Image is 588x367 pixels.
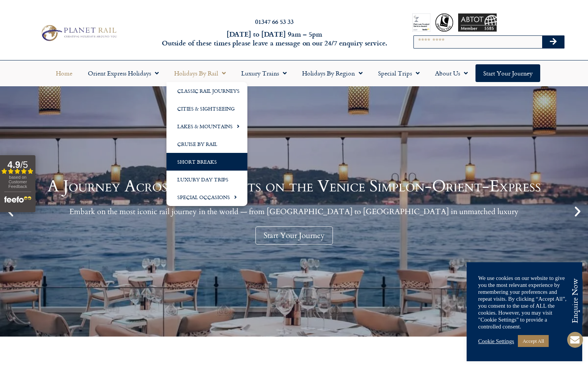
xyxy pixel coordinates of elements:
div: Next slide [571,205,584,218]
a: Lakes & Mountains [166,117,247,135]
a: Home [48,64,80,82]
a: 01347 66 53 33 [255,17,294,26]
a: Cities & Sightseeing [166,100,247,117]
a: Special Trips [370,64,427,82]
p: Embark on the most iconic rail journey in the world — from [GEOGRAPHIC_DATA] to [GEOGRAPHIC_DATA]... [47,207,541,216]
button: Search [542,36,564,48]
h6: [DATE] to [DATE] 9am – 5pm Outside of these times please leave a message on our 24/7 enquiry serv... [159,30,390,48]
a: Classic Rail Journeys [166,82,247,100]
a: Luxury Trains [234,64,294,82]
a: Holidays by Region [294,64,370,82]
nav: Menu [4,64,584,82]
a: Start Your Journey [255,226,333,245]
a: Special Occasions [166,188,247,206]
img: Planet Rail Train Holidays Logo [38,23,119,43]
a: Holidays by Rail [166,64,234,82]
a: Cruise by Rail [166,135,247,153]
a: Short Breaks [166,153,247,171]
h1: A Journey Across Continents on the Venice Simplon-Orient-Express [47,178,541,194]
a: Cookie Settings [478,338,514,345]
div: We use cookies on our website to give you the most relevant experience by remembering your prefer... [478,275,571,330]
a: Accept All [518,335,549,347]
ul: Holidays by Rail [166,82,247,206]
a: About Us [427,64,475,82]
a: Start your Journey [475,64,540,82]
a: Orient Express Holidays [80,64,166,82]
a: Luxury Day Trips [166,171,247,188]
